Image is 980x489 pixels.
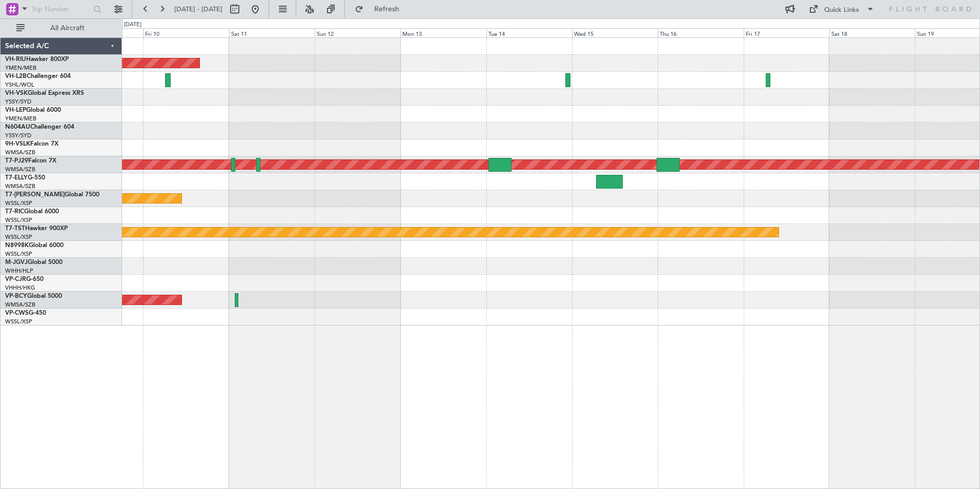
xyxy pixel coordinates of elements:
[5,267,33,275] a: WIHH/HLP
[5,250,32,258] a: WSSL/XSP
[5,166,35,173] a: WMSA/SZB
[5,182,35,190] a: WMSA/SZB
[804,1,880,17] button: Quick Links
[744,28,829,37] div: Fri 17
[5,209,24,215] span: T7-RIC
[5,124,74,130] a: N604AUChallenger 604
[5,284,35,292] a: VHHH/HKG
[5,175,28,181] span: T7-ELLY
[5,73,71,79] a: VH-L2BChallenger 604
[5,107,61,113] a: VH-LEPGlobal 6000
[5,107,26,113] span: VH-LEP
[5,56,26,63] span: VH-RIU
[658,28,743,37] div: Thu 16
[5,276,44,282] a: VP-CJRG-650
[5,81,34,89] a: YSHL/WOL
[229,28,315,37] div: Sat 11
[5,216,32,224] a: WSSL/XSP
[124,21,141,29] div: [DATE]
[5,132,31,139] a: YSSY/SYD
[486,28,572,37] div: Tue 14
[5,158,56,164] a: T7-PJ29Falcon 7X
[27,25,108,32] span: All Aircraft
[315,28,400,37] div: Sun 12
[5,259,28,266] span: M-JGVJ
[5,310,29,316] span: VP-CWS
[5,124,30,130] span: N604AU
[5,98,31,106] a: YSSY/SYD
[5,141,58,147] a: 9H-VSLKFalcon 7X
[5,233,32,241] a: WSSL/XSP
[5,310,46,316] a: VP-CWSG-450
[5,209,59,215] a: T7-RICGlobal 6000
[174,5,222,14] span: [DATE] - [DATE]
[829,28,915,37] div: Sat 18
[350,1,412,17] button: Refresh
[5,90,28,96] span: VH-VSK
[5,175,45,181] a: T7-ELLYG-550
[5,318,32,325] a: WSSL/XSP
[5,293,62,299] a: VP-BCYGlobal 5000
[5,115,36,123] a: YMEN/MEB
[5,199,32,207] a: WSSL/XSP
[5,56,69,63] a: VH-RIUHawker 800XP
[5,73,27,79] span: VH-L2B
[5,293,27,299] span: VP-BCY
[5,226,25,232] span: T7-TST
[5,192,99,198] a: T7-[PERSON_NAME]Global 7500
[5,90,84,96] a: VH-VSKGlobal Express XRS
[5,158,28,164] span: T7-PJ29
[5,226,68,232] a: T7-TSTHawker 900XP
[5,242,64,249] a: N8998KGlobal 6000
[31,2,90,17] input: Trip Number
[5,242,29,249] span: N8998K
[5,259,63,266] a: M-JGVJGlobal 5000
[5,276,26,282] span: VP-CJR
[365,6,409,13] span: Refresh
[143,28,229,37] div: Fri 10
[5,192,65,198] span: T7-[PERSON_NAME]
[824,5,859,15] div: Quick Links
[5,64,36,72] a: YMEN/MEB
[572,28,658,37] div: Wed 15
[400,28,486,37] div: Mon 13
[11,20,111,36] button: All Aircraft
[5,149,35,156] a: WMSA/SZB
[5,301,35,309] a: WMSA/SZB
[5,141,30,147] span: 9H-VSLK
